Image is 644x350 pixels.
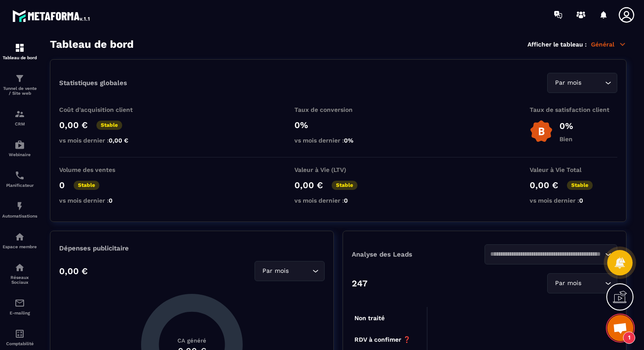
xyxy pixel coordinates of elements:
span: Par mois [260,266,290,276]
p: Général [591,40,626,48]
img: b-badge-o.b3b20ee6.svg [530,120,553,143]
p: Valeur à Vie (LTV) [294,166,382,173]
input: Search for option [490,250,603,259]
p: Taux de conversion [294,106,382,113]
p: Stable [96,121,122,130]
img: social-network [14,262,25,273]
p: Tunnel de vente / Site web [2,86,37,96]
a: Ouvrir le chat [607,315,633,341]
p: Taux de satisfaction client [530,106,617,113]
input: Search for option [290,266,310,276]
img: automations [14,139,25,150]
p: Volume des ventes [59,166,147,173]
p: Tableau de bord [2,55,37,60]
p: Comptabilité [2,341,37,346]
tspan: Non traité [354,314,385,321]
p: 0,00 € [59,120,88,130]
p: Statistiques globales [59,79,127,87]
p: CRM [2,121,37,126]
a: automationsautomationsWebinaire [2,133,37,164]
p: 0,00 € [59,266,88,276]
span: 0,00 € [109,137,128,144]
span: Par mois [553,78,583,88]
p: Réseaux Sociaux [2,275,37,285]
input: Search for option [583,78,603,88]
p: Dépenses publicitaire [59,244,325,252]
p: vs mois dernier : [530,197,617,204]
p: vs mois dernier : [59,137,147,144]
p: Afficher le tableau : [527,41,587,48]
p: Stable [74,181,99,190]
a: automationsautomationsAutomatisations [2,194,37,225]
img: formation [14,109,25,119]
span: 1 [623,332,635,344]
div: Search for option [255,261,325,281]
p: Webinaire [2,152,37,157]
span: 0 [579,197,583,204]
p: Stable [332,181,357,190]
tspan: RDV à confimer ❓ [354,336,411,343]
img: logo [12,8,91,24]
p: vs mois dernier : [294,137,382,144]
a: schedulerschedulerPlanificateur [2,164,37,194]
a: formationformationCRM [2,102,37,133]
p: 0% [294,120,382,130]
img: email [14,298,25,308]
p: 0,00 € [530,180,558,190]
h3: Tableau de bord [50,38,134,50]
p: vs mois dernier : [59,197,147,204]
span: 0 [109,197,113,204]
p: vs mois dernier : [294,197,382,204]
img: formation [14,43,25,53]
p: Analyse des Leads [352,250,485,258]
p: 247 [352,278,368,289]
p: Valeur à Vie Total [530,166,617,173]
img: automations [14,232,25,242]
p: Planificateur [2,183,37,188]
p: Bien [559,136,573,143]
p: 0% [559,121,573,131]
p: Coût d'acquisition client [59,106,147,113]
a: emailemailE-mailing [2,291,37,322]
p: E-mailing [2,311,37,315]
p: Automatisations [2,214,37,218]
img: accountant [14,329,25,339]
span: 0 [344,197,348,204]
p: Stable [567,181,593,190]
a: automationsautomationsEspace membre [2,225,37,256]
img: scheduler [14,170,25,181]
div: Search for option [547,73,617,93]
img: automations [14,201,25,211]
p: 0 [59,180,65,190]
p: 0,00 € [294,180,323,190]
div: Search for option [485,244,617,264]
a: social-networksocial-networkRéseaux Sociaux [2,256,37,291]
div: Search for option [547,273,617,293]
img: formation [14,73,25,84]
p: Espace membre [2,244,37,249]
input: Search for option [583,279,603,288]
span: 0% [344,137,354,144]
a: formationformationTableau de bord [2,36,37,67]
a: formationformationTunnel de vente / Site web [2,67,37,102]
span: Par mois [553,279,583,288]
